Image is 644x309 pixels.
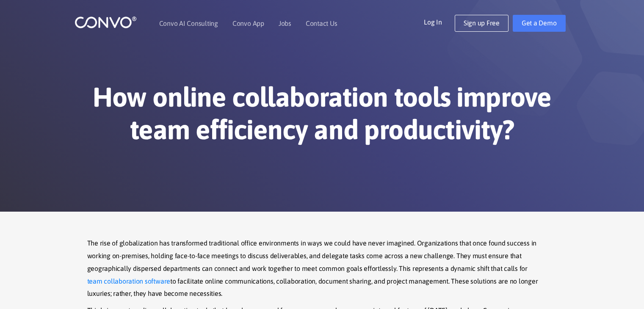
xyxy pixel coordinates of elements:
a: Contact Us [306,20,337,27]
a: Convo App [232,20,264,27]
h1: How online collaboration tools improve team efficiency and productivity? [87,81,557,152]
a: Convo AI Consulting [159,20,218,27]
p: The rise of globalization has transformed traditional office environments in ways we could have n... [87,237,557,300]
a: Log In [424,15,455,28]
a: team collaboration software [87,275,171,288]
a: Sign up Free [455,15,509,32]
img: logo_1.png [75,16,137,29]
a: Get a Demo [513,15,566,32]
a: Jobs [279,20,291,27]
